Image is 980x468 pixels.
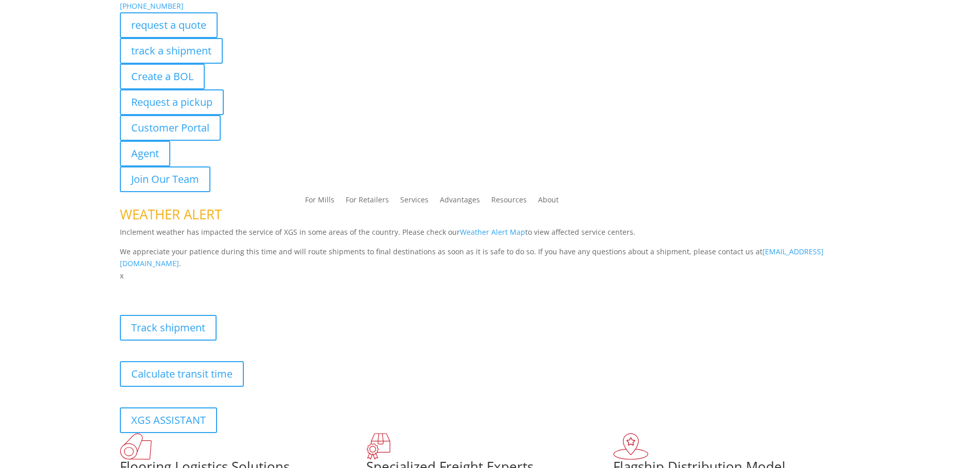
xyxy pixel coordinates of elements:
a: Weather Alert Map [460,227,525,237]
a: Advantages [440,196,480,208]
a: For Mills [305,196,334,208]
p: Inclement weather has impacted the service of XGS in some areas of the country. Please check our ... [120,226,861,246]
a: request a quote [120,12,218,38]
p: We appreciate your patience during this time and will route shipments to final destinations as so... [120,246,861,270]
a: Agent [120,141,170,166]
a: Services [400,196,429,208]
img: xgs-icon-flagship-distribution-model-red [613,433,649,460]
a: For Retailers [346,196,389,208]
a: Resources [491,196,527,208]
a: Track shipment [120,315,217,341]
a: Request a pickup [120,89,224,115]
a: track a shipment [120,38,223,64]
a: XGS ASSISTANT [120,407,217,433]
a: Join Our Team [120,166,210,192]
img: xgs-icon-total-supply-chain-intelligence-red [120,433,152,460]
b: Visibility, transparency, and control for your entire supply chain. [120,284,349,293]
a: Customer Portal [120,115,221,141]
a: Create a BOL [120,64,205,89]
a: [PHONE_NUMBER] [120,1,184,11]
a: About [538,196,559,208]
img: xgs-icon-focused-on-flooring-red [366,433,390,460]
p: x [120,270,861,282]
span: WEATHER ALERT [120,205,222,223]
a: Calculate transit time [120,361,244,387]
